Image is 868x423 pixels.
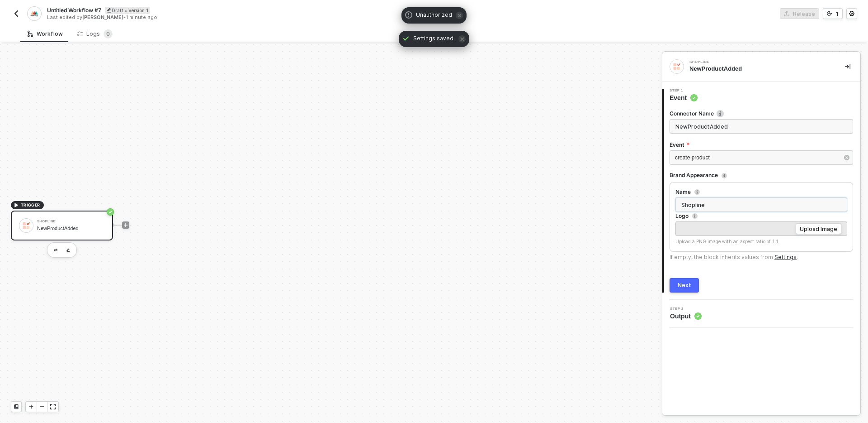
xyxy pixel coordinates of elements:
[796,223,841,234] button: Upload Image
[11,8,22,19] button: back
[405,11,412,19] span: icon-exclamation
[105,7,150,14] div: Draft • Version 1
[694,189,700,195] span: icon-info
[28,404,34,409] span: icon-play
[675,154,710,161] span: create product
[689,60,825,64] div: Shopline
[66,248,70,252] img: edit-cred
[849,11,854,16] span: icon-settings
[50,245,61,255] button: edit-cred
[28,30,63,38] div: Workflow
[37,220,105,223] div: Shopline
[413,34,455,43] span: Settings saved.
[14,202,19,208] span: icon-play
[416,11,452,20] span: Unauthorized
[123,222,128,228] span: icon-play
[54,249,57,252] img: edit-cred
[675,239,779,244] span: Upload a PNG image with an aspect ratio of 1:1.
[827,11,832,16] span: icon-versioning
[836,10,839,18] div: 1
[670,110,853,117] label: Connector Name
[107,208,114,216] span: icon-success-page
[77,29,113,38] div: Logs
[670,278,699,293] button: Next
[104,29,113,38] sup: 0
[458,35,466,43] span: icon-close
[30,10,38,18] img: integration-icon
[823,8,843,19] button: 1
[673,62,681,71] img: integration-icon
[21,202,40,209] span: TRIGGER
[47,6,101,14] span: Untitled Workflow #7
[675,197,847,212] input: Please enter a name
[670,254,798,261] div: If empty, the block inherits values from .
[456,12,463,19] span: icon-close
[689,65,830,73] div: NewProductAdded
[670,119,853,134] input: Enter description
[82,14,123,20] span: [PERSON_NAME]
[13,10,20,17] img: back
[670,307,702,311] span: Step 2
[692,213,698,219] span: icon-info
[402,35,410,42] span: icon-check
[63,245,74,255] button: edit-cred
[675,212,689,220] div: Logo
[774,254,797,260] a: Settings
[22,221,30,230] img: icon
[670,93,698,102] span: Event
[845,64,850,69] span: icon-collapse-right
[670,141,853,149] label: Event
[670,89,698,92] span: Step 1
[39,404,45,409] span: icon-minus
[675,188,691,196] div: Name
[37,226,105,231] div: NewProductAdded
[800,225,837,233] div: Upload Image
[662,89,860,293] div: Step 1Event Connector Nameicon-infoEventcreate productBrand AppearanceNameLogoUpload ImageUpload ...
[670,172,718,179] div: Brand Appearance
[780,8,819,19] button: Release
[107,8,112,13] span: icon-edit
[50,404,56,409] span: icon-expand
[670,312,702,321] span: Output
[678,282,691,289] div: Next
[717,110,724,117] img: icon-info
[722,173,727,178] span: icon-info
[47,14,433,21] div: Last edited by - 1 minute ago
